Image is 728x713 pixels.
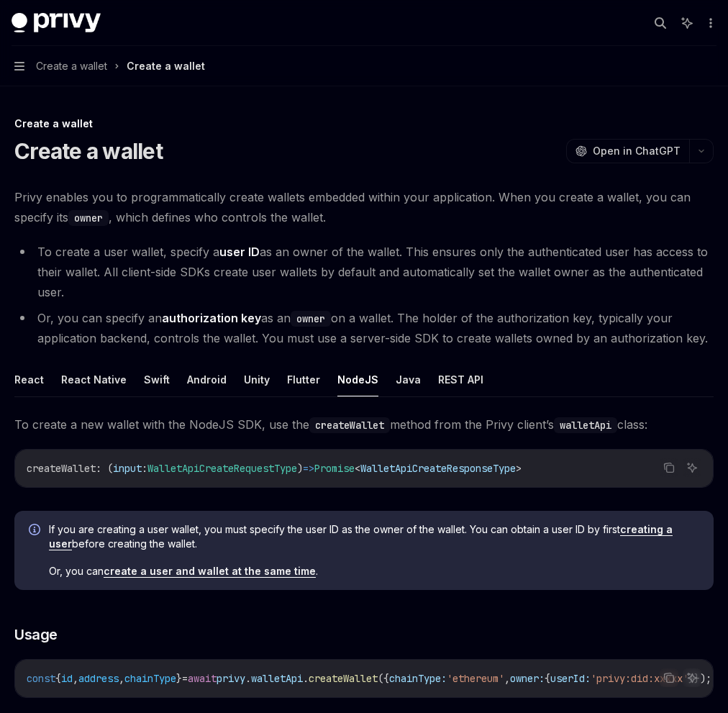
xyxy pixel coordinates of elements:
img: dark logo [12,13,101,33]
span: owner: [510,672,545,685]
span: 'ethereum' [447,672,504,685]
code: walletApi [554,417,617,433]
button: React [14,363,44,396]
span: } [176,672,182,685]
button: Open in ChatGPT [566,139,689,163]
span: walletApi [251,672,303,685]
code: owner [291,311,331,327]
span: : ( [96,462,113,475]
span: . [303,672,309,685]
span: userId: [550,672,591,685]
h1: Create a wallet [14,138,163,164]
div: Create a wallet [14,117,714,131]
li: To create a user wallet, specify a as an owner of the wallet. This ensures only the authenticated... [14,242,714,302]
span: createWallet [309,672,378,685]
span: : [142,462,147,475]
span: input [113,462,142,475]
span: createWallet [27,462,96,475]
button: Flutter [287,363,320,396]
button: React Native [61,363,127,396]
strong: user ID [219,245,260,259]
a: create a user and wallet at the same time [104,565,316,578]
span: 'privy:did:xxxxx' [591,672,688,685]
span: , [119,672,124,685]
button: Swift [144,363,170,396]
span: If you are creating a user wallet, you must specify the user ID as the owner of the wallet. You c... [49,522,699,551]
span: To create a new wallet with the NodeJS SDK, use the method from the Privy client’s class: [14,414,714,435]
span: WalletApiCreateResponseType [360,462,516,475]
button: Unity [244,363,270,396]
span: > [516,462,522,475]
button: Copy the contents from the code block [660,668,678,687]
span: => [303,462,314,475]
button: Java [396,363,421,396]
span: Create a wallet [36,58,107,75]
button: More actions [702,13,716,33]
span: chainType: [389,672,447,685]
strong: authorization key [162,311,261,325]
span: Privy enables you to programmatically create wallets embedded within your application. When you c... [14,187,714,227]
span: const [27,672,55,685]
span: ({ [378,672,389,685]
span: chainType [124,672,176,685]
span: id [61,672,73,685]
button: REST API [438,363,483,396]
span: Open in ChatGPT [593,144,681,158]
span: WalletApiCreateRequestType [147,462,297,475]
button: Ask AI [683,668,701,687]
span: Promise [314,462,355,475]
span: { [55,672,61,685]
span: , [504,672,510,685]
button: Android [187,363,227,396]
button: Ask AI [683,458,701,477]
span: . [245,672,251,685]
span: , [73,672,78,685]
span: = [182,672,188,685]
span: { [545,672,550,685]
span: ) [297,462,303,475]
code: owner [68,210,109,226]
span: < [355,462,360,475]
svg: Info [29,524,43,538]
code: createWallet [309,417,390,433]
li: Or, you can specify an as an on a wallet. The holder of the authorization key, typically your app... [14,308,714,348]
span: address [78,672,119,685]
span: await [188,672,217,685]
span: Or, you can . [49,564,699,578]
button: Copy the contents from the code block [660,458,678,477]
div: Create a wallet [127,58,205,75]
button: NodeJS [337,363,378,396]
span: Usage [14,625,58,645]
span: privy [217,672,245,685]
